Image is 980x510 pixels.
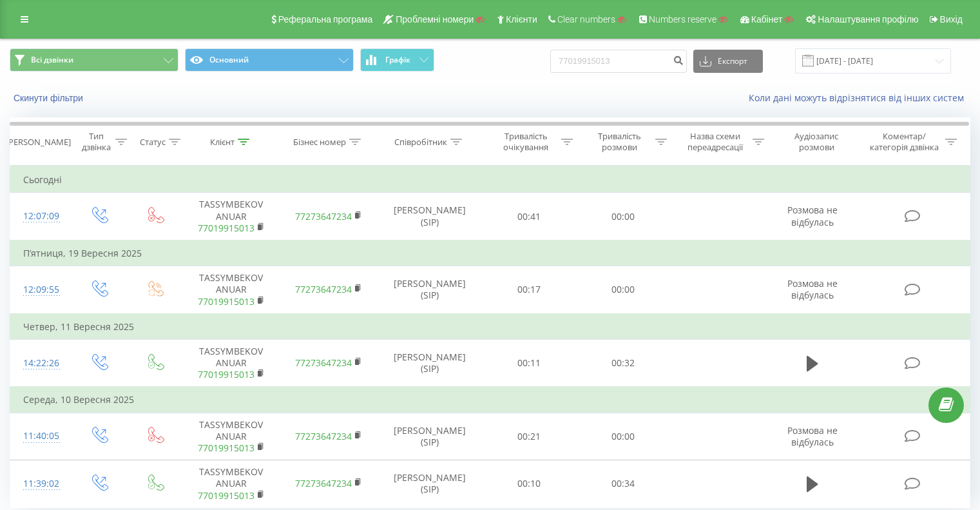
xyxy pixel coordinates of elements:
[693,50,763,73] button: Експорт
[182,460,280,508] td: TASSYMBEKOV ANUAR
[10,167,970,193] td: Сьогодні
[483,413,576,460] td: 00:21
[394,137,447,148] div: Співробітник
[185,48,354,72] button: Основний
[182,413,280,460] td: TASSYMBEKOV ANUAR
[10,387,970,413] td: Середа, 10 Вересня 2025
[278,14,373,25] span: Реферальна програма
[378,413,483,460] td: [PERSON_NAME] (SIP)
[396,14,474,25] span: Проблемні номери
[10,240,970,266] td: П’ятниця, 19 Вересня 2025
[940,14,963,25] span: Вихід
[295,283,352,295] a: 77273647234
[182,339,280,387] td: TASSYMBEKOV ANUAR
[576,339,669,387] td: 00:32
[23,424,57,449] div: 11:40:05
[293,137,346,148] div: Бізнес номер
[506,14,537,25] span: Клієнти
[360,48,434,72] button: Графік
[483,266,576,314] td: 00:17
[198,222,255,234] a: 77019915013
[576,193,669,240] td: 00:00
[682,131,749,153] div: Назва схеми переадресації
[23,471,57,496] div: 11:39:02
[787,424,838,448] span: Розмова не відбулась
[483,193,576,240] td: 00:41
[6,137,71,148] div: [PERSON_NAME]
[31,55,73,65] span: Всі дзвінки
[295,357,352,369] a: 77273647234
[10,314,970,340] td: Четвер, 11 Вересня 2025
[649,14,716,25] span: Numbers reserve
[182,266,280,314] td: TASSYMBEKOV ANUAR
[749,92,970,104] a: Коли дані можуть відрізнятися вiд інших систем
[23,277,57,302] div: 12:09:55
[198,368,255,380] a: 77019915013
[210,137,235,148] div: Клієнт
[198,295,255,308] a: 77019915013
[198,442,255,454] a: 77019915013
[588,131,652,153] div: Тривалість розмови
[483,460,576,508] td: 00:10
[576,413,669,460] td: 00:00
[295,210,352,222] a: 77273647234
[295,430,352,442] a: 77273647234
[378,266,483,314] td: [PERSON_NAME] (SIP)
[140,137,166,148] div: Статус
[576,460,669,508] td: 00:34
[385,55,410,64] span: Графік
[818,14,918,25] span: Налаштування профілю
[378,339,483,387] td: [PERSON_NAME] (SIP)
[23,351,57,376] div: 14:22:26
[10,92,90,104] button: Скинути фільтри
[494,131,559,153] div: Тривалість очікування
[10,48,178,72] button: Всі дзвінки
[867,131,942,153] div: Коментар/категорія дзвінка
[779,131,854,153] div: Аудіозапис розмови
[787,204,838,228] span: Розмова не відбулась
[550,50,687,73] input: Пошук за номером
[787,277,838,301] span: Розмова не відбулась
[295,477,352,489] a: 77273647234
[557,14,615,25] span: Clear numbers
[198,489,255,502] a: 77019915013
[182,193,280,240] td: TASSYMBEKOV ANUAR
[23,204,57,229] div: 12:07:09
[576,266,669,314] td: 00:00
[483,339,576,387] td: 00:11
[81,131,111,153] div: Тип дзвінка
[378,460,483,508] td: [PERSON_NAME] (SIP)
[378,193,483,240] td: [PERSON_NAME] (SIP)
[751,14,783,25] span: Кабінет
